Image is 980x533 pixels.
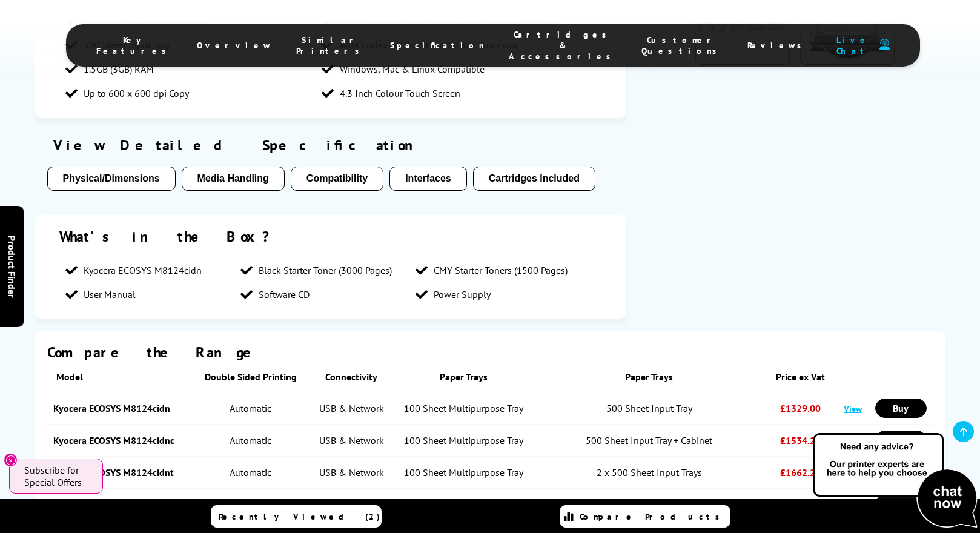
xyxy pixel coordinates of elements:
td: £1662.21 [764,457,836,489]
th: Connectivity [310,362,393,392]
img: Open Live Chat window [810,431,980,531]
td: Automatic [191,392,310,425]
span: CMY Starter Toners (1500 Pages) [434,264,568,276]
span: Live Chat [832,35,873,56]
button: Physical/Dimensions [47,167,176,191]
span: Up to 600 x 600 dpi Copy [84,87,189,99]
td: £1329.00 [764,392,836,425]
a: Compare Products [560,505,730,528]
td: 500 Sheet Input Tray + Cabinet [534,425,764,457]
span: Specification [390,40,485,51]
span: Overview [197,40,272,51]
img: user-headset-duotone.svg [879,39,890,50]
a: Kyocera ECOSYS M8124cidnt [53,466,174,478]
td: USB & Network [310,392,393,425]
span: Black Starter Toner (3000 Pages) [259,264,392,276]
span: Software CD [259,288,310,300]
td: Automatic [191,457,310,489]
td: USB & Network [310,457,393,489]
a: Recently Viewed (2) [211,505,382,528]
th: Model [47,362,191,392]
td: 2 x 500 Sheet Input Trays [534,457,764,489]
td: 100 Sheet Multipurpose Tray [392,425,534,457]
td: 100 Sheet Multipurpose Tray [392,489,534,521]
a: View [844,403,862,414]
a: Kyocera ECOSYS M8124cidn [53,402,170,414]
span: Similar Printers [296,35,366,56]
div: Compare the Range [47,343,933,362]
td: USB & Network [310,489,393,521]
span: Customer Questions [641,35,723,56]
div: What's in the Box? [59,227,603,246]
span: Power Supply [434,288,491,300]
span: Reviews [747,40,808,51]
th: Paper Trays [534,362,764,392]
span: Compare Products [580,511,726,522]
td: 500 Sheet Input Tray + 1,000 Sheet Paper Feeder [534,489,764,521]
button: Cartridges Included [473,167,595,191]
th: Double Sided Printing [191,362,310,392]
td: Automatic [191,489,310,521]
span: Subscribe for Special Offers [24,464,91,488]
span: Product Finder [6,236,18,298]
button: Media Handling [182,167,285,191]
span: 4.3 Inch Colour Touch Screen [340,87,460,99]
td: £1534.25 [764,425,836,457]
span: Key Features [96,35,173,56]
button: Close [4,453,18,467]
td: 100 Sheet Multipurpose Tray [392,457,534,489]
td: £1856.25 [764,489,836,521]
a: Kyocera ECOSYS M8124cidnc [53,434,174,446]
div: View Detailed Specification [47,136,615,154]
a: Buy [875,399,927,418]
button: Compatibility [291,167,383,191]
span: User Manual [84,288,136,300]
th: Paper Trays [392,362,534,392]
td: Automatic [191,425,310,457]
span: Kyocera ECOSYS M8124cidn [84,264,202,276]
th: Price ex Vat [764,362,836,392]
td: 100 Sheet Multipurpose Tray [392,392,534,425]
td: 500 Sheet Input Tray [534,392,764,425]
span: Cartridges & Accessories [509,29,617,62]
span: Recently Viewed (2) [219,511,380,522]
button: Interfaces [389,167,467,191]
td: USB & Network [310,425,393,457]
